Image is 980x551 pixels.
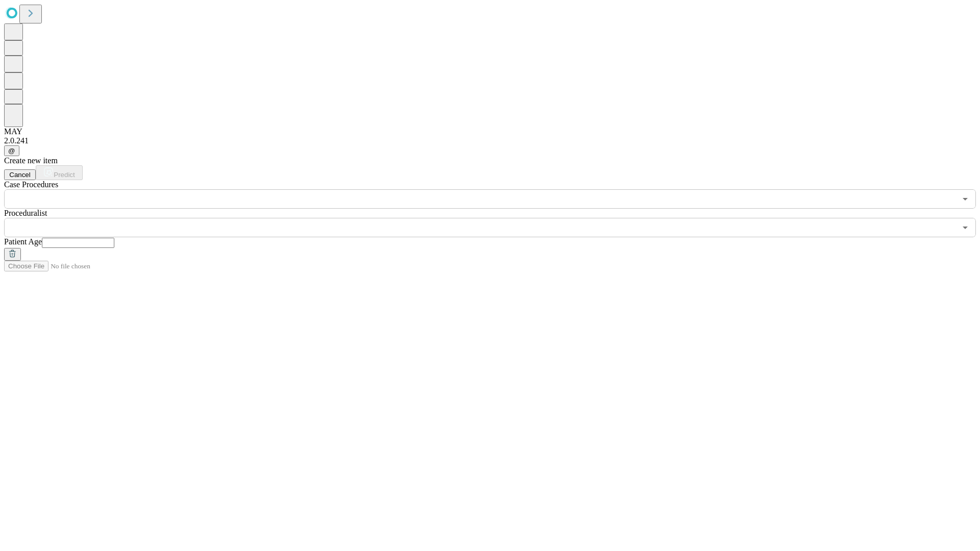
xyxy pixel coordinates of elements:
[958,220,972,235] button: Open
[4,156,58,165] span: Create new item
[4,180,58,189] span: Scheduled Procedure
[9,171,31,179] span: Cancel
[54,171,75,179] span: Predict
[4,209,47,217] span: Proceduralist
[4,145,19,156] button: @
[958,192,972,206] button: Open
[36,165,83,180] button: Predict
[4,237,42,246] span: Patient Age
[8,147,15,155] span: @
[4,169,36,180] button: Cancel
[4,127,976,136] div: MAY
[4,136,976,145] div: 2.0.241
